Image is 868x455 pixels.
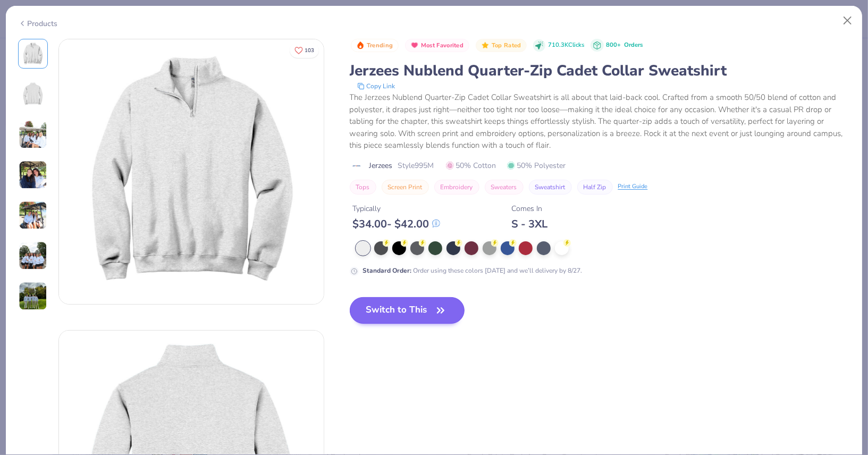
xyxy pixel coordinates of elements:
div: Print Guide [618,182,648,191]
button: Badge Button [476,39,527,53]
button: Tops [350,180,376,195]
span: Top Rated [492,43,521,48]
button: Close [838,11,858,31]
span: Style 995M [398,160,434,171]
div: Products [18,18,58,29]
img: User generated content [19,201,47,230]
div: The Jerzees Nublend Quarter-Zip Cadet Collar Sweatshirt is all about that laid-back cool. Crafted... [350,91,850,151]
span: Jerzees [369,160,393,171]
span: 103 [305,48,314,53]
img: Trending sort [356,41,365,49]
button: Screen Print [382,180,429,195]
span: 50% Cotton [446,160,496,171]
div: Jerzees Nublend Quarter-Zip Cadet Collar Sweatshirt [350,61,850,81]
span: Most Favorited [421,43,464,48]
div: S - 3XL [512,217,548,231]
button: Half Zip [577,180,613,195]
img: Top Rated sort [481,41,490,49]
img: Front [59,39,324,304]
button: Like [290,43,319,58]
img: brand logo [350,162,364,170]
img: User generated content [19,120,47,149]
div: Typically [353,203,440,214]
div: Order using these colors [DATE] and we’ll delivery by 8/27. [363,266,583,275]
span: 50% Polyester [507,160,566,171]
button: Badge Button [351,39,399,53]
img: User generated content [19,161,47,189]
span: Trending [367,43,393,48]
button: Switch to This [350,297,465,324]
div: 800+ [606,41,643,50]
img: Back [20,81,46,107]
div: $ 34.00 - $ 42.00 [353,217,440,231]
img: Front [20,41,46,66]
button: Badge Button [405,39,469,53]
button: copy to clipboard [354,81,399,91]
img: Most Favorited sort [410,41,419,49]
span: Orders [624,41,643,49]
strong: Standard Order : [363,266,412,275]
div: Comes In [512,203,548,214]
img: User generated content [19,282,47,310]
button: Sweatshirt [529,180,572,195]
span: 710.3K Clicks [548,41,584,50]
button: Sweaters [485,180,524,195]
img: User generated content [19,241,47,270]
button: Embroidery [434,180,479,195]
